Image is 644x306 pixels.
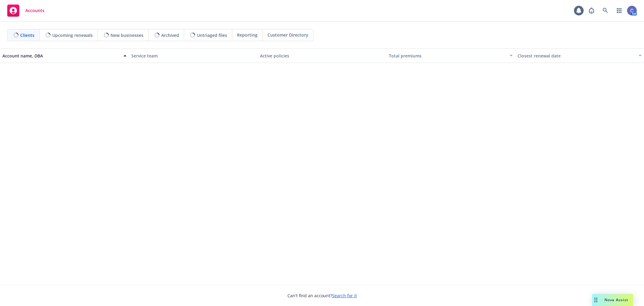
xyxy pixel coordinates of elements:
a: Search [599,5,611,17]
span: Archived [161,32,179,38]
span: Reporting [237,32,258,38]
span: Nova Assist [604,297,628,302]
button: Service team [129,48,258,63]
div: Total premiums [389,53,506,59]
button: Nova Assist [592,294,633,306]
a: Switch app [613,5,625,17]
a: Report a Bug [585,5,598,17]
span: Untriaged files [197,32,227,38]
img: photo [627,6,637,15]
span: Accounts [25,8,44,13]
span: Clients [20,32,34,38]
div: Service team [131,53,255,59]
button: Closest renewal date [515,48,644,63]
span: Upcoming renewals [52,32,93,38]
a: Accounts [5,2,47,19]
div: Drag to move [592,294,600,306]
div: Closest renewal date [517,53,635,59]
a: Search for it [332,293,357,298]
span: Can't find an account? [287,292,357,299]
div: Account name, DBA [2,53,120,59]
button: Total premiums [386,48,515,63]
span: Customer Directory [268,32,308,38]
div: Active policies [260,53,384,59]
button: Active policies [258,48,386,63]
span: New businesses [111,32,143,38]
